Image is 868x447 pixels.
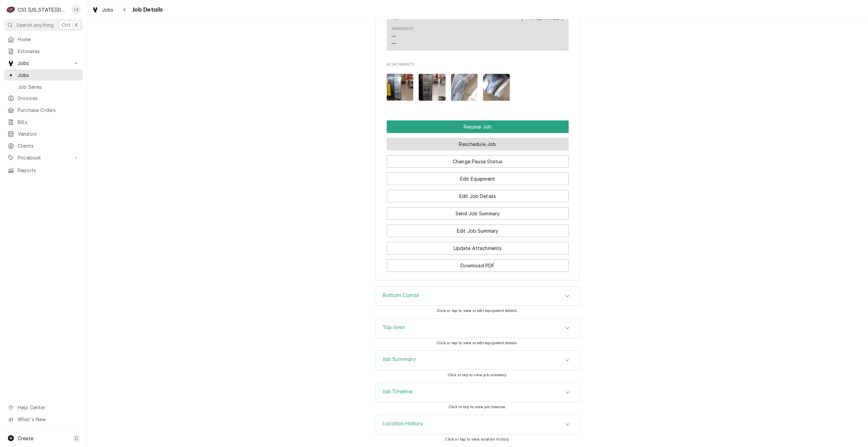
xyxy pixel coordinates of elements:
img: F6K1eXJ9RgSB63gzqpak [451,74,478,101]
span: Click or tap to view location history. [445,437,510,442]
button: Edit Job Details [387,190,569,202]
span: Create [18,435,33,441]
div: Button Group Row [387,133,569,150]
button: Accordion Details Expand Trigger [376,319,579,338]
div: Accordion Header [376,415,579,434]
div: Accordion Header [376,319,579,338]
div: Contact [387,4,569,51]
button: Accordion Details Expand Trigger [376,287,579,306]
h3: Top oven [383,324,405,331]
a: Home [4,34,83,45]
a: Jobs [4,69,83,81]
a: Go to Pricebook [4,152,83,163]
div: Bottom Combi [375,286,580,306]
div: Client Contact List [387,4,569,54]
span: Click or tap to view job timeline. [449,405,506,409]
button: Change Pause Status [387,155,569,168]
h3: Bottom Combi [383,292,419,299]
div: Button Group Row [387,185,569,202]
a: Estimates [4,46,83,57]
span: Click or tap to view job summary. [448,373,507,377]
span: Click or tap to view or edit equipment details. [437,309,518,313]
span: Clients [18,142,79,149]
span: Home [18,36,79,43]
div: Button Group Row [387,220,569,237]
div: CSI Kansas City's Avatar [6,5,16,14]
img: xHxTMuaMTz6rg5AzZQhH [419,74,446,101]
button: Accordion Details Expand Trigger [376,351,579,370]
span: Vendors [18,130,79,137]
button: Navigate back [119,4,130,15]
div: Accordion Header [376,351,579,370]
div: Accordion Header [376,383,579,402]
a: Bills [4,116,83,128]
span: Attachments [387,62,569,67]
span: Job Details [130,5,163,14]
span: Pricebook [18,154,69,161]
div: Button Group Row [387,237,569,254]
button: Download PDF [387,259,569,272]
div: Button Group Row [387,150,569,168]
a: Clients [4,140,83,151]
span: Bills [18,118,79,126]
div: Lindy Springer's Avatar [71,5,81,14]
div: Button Group Row [387,120,569,133]
div: C [6,5,16,14]
div: Accordion Header [376,287,579,306]
div: Button Group Row [387,168,569,185]
button: Search anythingCtrlK [4,19,83,31]
button: Accordion Details Expand Trigger [376,383,579,402]
div: CSI [US_STATE][GEOGRAPHIC_DATA] [18,6,68,13]
span: Ctrl [62,21,70,29]
a: Go to Help Center [4,402,83,413]
button: Edit Job Summary [387,225,569,237]
span: Invoices [18,95,79,102]
img: 1gh2V17QxOiKAhE83Ed6 [387,74,414,101]
div: Reminders [391,26,414,32]
span: Jobs [102,6,114,13]
a: Vendors [4,128,83,139]
span: Estimates [18,48,79,55]
button: Resume Job [387,120,569,133]
button: Edit Equipment [387,172,569,185]
span: C [75,435,78,442]
span: Reports [18,167,79,174]
a: Go to Jobs [4,57,83,69]
h3: Job Timeline [383,388,413,395]
span: Jobs [18,60,69,67]
span: K [75,21,78,29]
span: Click or tap to view or edit equipment details. [437,341,518,345]
div: Job Summary [375,350,580,370]
a: Invoices [4,93,83,104]
div: Attachments [387,62,569,106]
a: Go to What's New [4,414,83,425]
span: Jobs [18,71,79,79]
img: E58ihneXRTKcO2FDu3wA [483,74,510,101]
button: Accordion Details Expand Trigger [376,415,579,434]
div: — [391,33,396,40]
span: Search anything [16,21,54,29]
span: Help Center [18,404,79,411]
a: Reports [4,165,83,176]
a: Purchase Orders [4,104,83,116]
div: Job Timeline [375,383,580,402]
div: Reminders [391,26,414,47]
a: [PHONE_NUMBER] [521,15,564,21]
div: — [391,40,396,47]
h3: Job Summary [383,356,416,363]
div: Button Group Row [387,202,569,220]
span: Purchase Orders [18,106,79,114]
span: Attachments [387,68,569,106]
a: Job Series [4,81,83,93]
div: Button Group Row [387,254,569,272]
span: Job Series [18,83,79,90]
div: Button Group [387,120,569,272]
a: Jobs [89,4,116,15]
div: Location History [375,415,580,434]
button: Send Job Summary [387,207,569,220]
div: LS [71,5,81,14]
h3: Location History [383,420,423,427]
button: Reschedule Job [387,138,569,150]
button: Update Attachments [387,242,569,254]
div: Top oven [375,318,580,338]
